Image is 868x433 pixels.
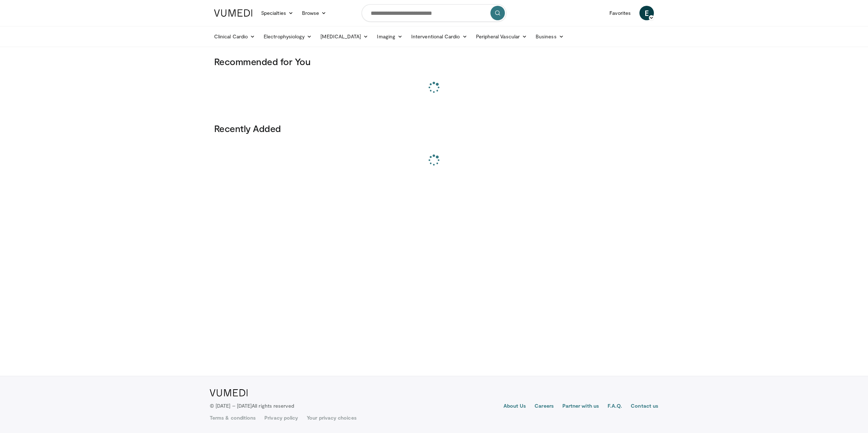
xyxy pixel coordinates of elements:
[210,402,294,409] p: © [DATE] – [DATE]
[298,6,331,20] a: Browse
[562,402,599,411] a: Partner with us
[373,29,407,44] a: Imaging
[214,56,654,67] h3: Recommended for You
[210,29,259,44] a: Clinical Cardio
[503,402,526,411] a: About Us
[210,389,248,396] img: VuMedi Logo
[535,402,554,411] a: Careers
[316,29,373,44] a: [MEDICAL_DATA]
[631,402,658,411] a: Contact us
[531,29,568,44] a: Business
[608,402,622,411] a: F.A.Q.
[214,9,252,17] img: VuMedi Logo
[472,29,531,44] a: Peripheral Vascular
[605,6,635,20] a: Favorites
[307,414,356,421] a: Your privacy choices
[264,414,298,421] a: Privacy policy
[259,29,316,44] a: Electrophysiology
[257,6,298,20] a: Specialties
[407,29,472,44] a: Interventional Cardio
[252,403,294,409] span: All rights reserved
[214,123,654,134] h3: Recently Added
[210,414,256,421] a: Terms & conditions
[639,6,654,20] a: E
[362,4,506,22] input: Search topics, interventions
